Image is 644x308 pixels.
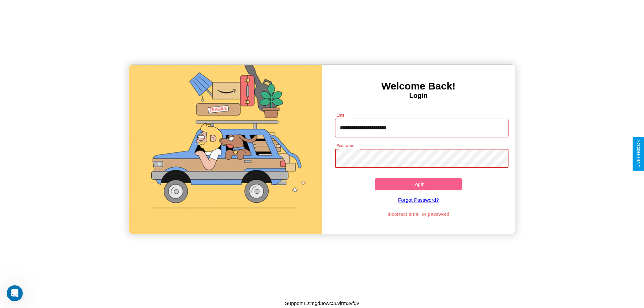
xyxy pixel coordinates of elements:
button: Login [375,178,462,190]
h4: Login [322,92,515,100]
label: Password [336,143,354,148]
label: Email [336,112,347,118]
img: gif [129,65,322,234]
iframe: Intercom live chat [7,285,23,301]
p: Incorrect email or password [332,209,505,219]
div: Give Feedback [636,140,641,168]
h3: Welcome Back! [322,80,515,92]
p: Support ID: mgd3owc5uvlrm3vf0v [285,299,359,308]
a: Forgot Password? [332,190,505,209]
